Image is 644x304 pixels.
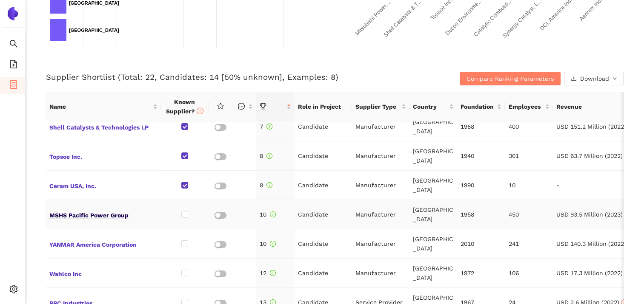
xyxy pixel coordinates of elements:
[238,103,245,110] span: message
[409,141,457,171] td: [GEOGRAPHIC_DATA]
[505,229,553,259] td: 241
[295,141,352,171] td: Candidate
[295,200,352,229] td: Candidate
[260,103,266,110] span: trophy
[580,74,609,83] span: Download
[461,102,495,111] span: Foundation
[556,182,559,189] span: -
[409,200,457,229] td: [GEOGRAPHIC_DATA]
[260,270,276,276] span: 12
[270,270,276,276] span: info-circle
[69,0,119,6] text: [GEOGRAPHIC_DATA]
[457,259,505,288] td: 1972
[260,123,272,130] span: 7
[467,74,554,83] span: Compare Ranking Parameters
[266,153,272,159] span: info-circle
[9,77,18,94] span: container
[457,229,505,259] td: 2010
[409,92,457,121] th: this column's title is Country,this column is sortable
[505,141,553,171] td: 301
[556,211,630,218] span: USD 93.5 Million (2023)
[508,102,543,111] span: Employees
[409,259,457,288] td: [GEOGRAPHIC_DATA]
[260,211,276,218] span: 10
[352,112,409,141] td: Manufacturer
[46,92,161,121] th: this column's title is Name,this column is sortable
[69,28,119,33] text: [GEOGRAPHIC_DATA]
[409,171,457,200] td: [GEOGRAPHIC_DATA]
[457,141,505,171] td: 1940
[295,259,352,288] td: Candidate
[9,37,18,53] span: search
[49,121,157,132] span: Shell Catalysts & Technologies LP
[556,270,630,276] span: USD 17.3 Million (2022)
[409,229,457,259] td: [GEOGRAPHIC_DATA]
[571,76,577,82] span: download
[352,200,409,229] td: Manufacturer
[9,57,18,74] span: file-add
[413,102,447,111] span: Country
[505,171,553,200] td: 10
[409,112,457,141] td: [GEOGRAPHIC_DATA]
[556,240,634,247] span: USD 140.3 Million (2022)
[352,92,409,121] th: this column's title is Supplier Type,this column is sortable
[197,107,203,114] span: info-circle
[352,171,409,200] td: Manufacturer
[217,103,224,110] span: star
[460,72,561,85] button: Compare Ranking Parameters
[556,123,634,130] span: USD 151.2 Million (2022)
[49,102,151,111] span: Name
[564,72,624,85] button: downloadDownloaddown
[260,182,272,189] span: 8
[505,112,553,141] td: 400
[295,229,352,259] td: Candidate
[457,171,505,200] td: 1990
[556,152,630,159] span: USD 63.7 Million (2022)
[505,92,552,121] th: this column's title is Employees,this column is sortable
[457,200,505,229] td: 1958
[260,240,276,247] span: 10
[270,211,276,217] span: info-circle
[46,72,431,83] h3: Supplier Shortlist (Total: 22, Candidates: 14 [50% unknown], Examples: 8)
[352,259,409,288] td: Manufacturer
[295,92,352,121] th: Role in Project
[9,282,18,299] span: setting
[49,267,157,279] span: Wahlco Inc
[295,171,352,200] td: Candidate
[266,124,272,129] span: info-circle
[49,209,157,220] span: MSHS Pacific Power Group
[352,141,409,171] td: Manufacturer
[270,241,276,247] span: info-circle
[295,112,352,141] td: Candidate
[613,76,617,82] span: down
[49,150,157,161] span: Topsoe Inc.
[457,92,505,121] th: this column's title is Foundation,this column is sortable
[355,102,400,111] span: Supplier Type
[232,92,256,121] th: this column is sortable
[6,7,20,20] img: Logo
[260,152,272,159] span: 8
[505,259,553,288] td: 106
[266,182,272,188] span: info-circle
[166,99,203,115] span: Known Supplier?
[556,102,639,111] span: Revenue
[49,238,157,249] span: YANMAR America Corporation
[505,200,553,229] td: 450
[49,180,157,191] span: Ceram USA, Inc.
[352,229,409,259] td: Manufacturer
[457,112,505,141] td: 1988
